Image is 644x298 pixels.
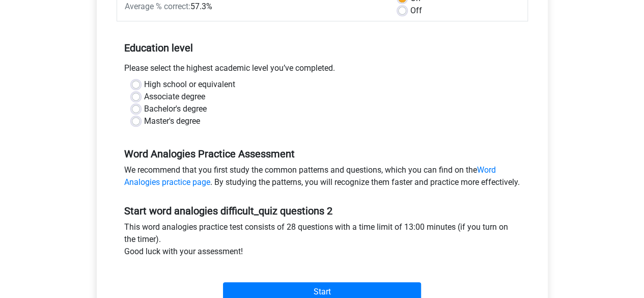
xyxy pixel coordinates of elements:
[410,5,422,17] label: Off
[124,148,520,160] h5: Word Analogies Practice Assessment
[144,103,207,115] label: Bachelor's degree
[117,221,528,262] div: This word analogies practice test consists of 28 questions with a time limit of 13:00 minutes (if...
[124,38,520,58] h5: Education level
[125,2,190,11] span: Average % correct:
[117,62,528,78] div: Please select the highest academic level you’ve completed.
[117,1,390,13] div: 57.3%
[144,115,200,127] label: Master's degree
[124,205,520,217] h5: Start word analogies difficult_quiz questions 2
[144,91,205,103] label: Associate degree
[117,164,528,193] div: We recommend that you first study the common patterns and questions, which you can find on the . ...
[144,78,235,91] label: High school or equivalent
